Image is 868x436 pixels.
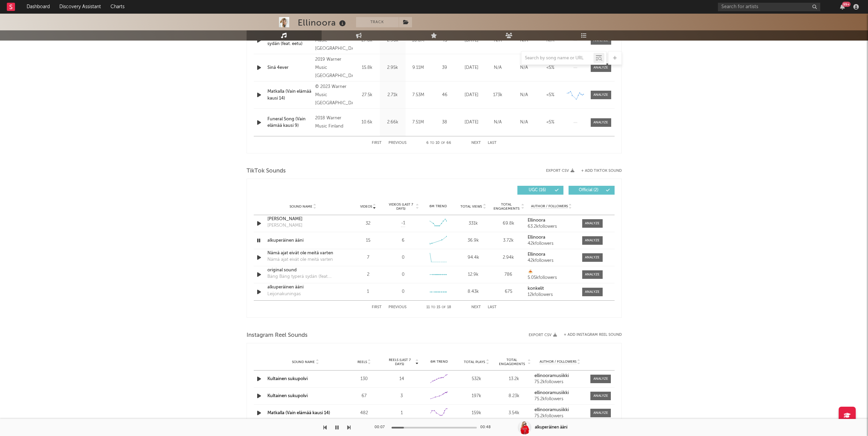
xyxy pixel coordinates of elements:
div: 482 [347,410,381,417]
div: 7.51M [407,119,429,126]
div: [DATE] [460,64,483,71]
button: + Add TikTok Sound [581,169,622,173]
button: UGC(16) [517,186,563,195]
div: 12k followers [528,292,575,297]
div: 5.05k followers [528,275,575,280]
div: Leijonakuningas [267,291,301,298]
div: 67 [347,393,381,400]
span: Videos [360,205,372,209]
div: 42k followers [528,258,575,263]
a: original sound [267,267,339,274]
div: 99 + [842,2,851,7]
a: Funeral Song (Vain elämää kausi 9) [267,116,312,129]
a: 🍝 [528,269,575,274]
button: Previous [388,141,407,145]
div: 130 [347,376,381,382]
button: Export CSV [546,169,574,173]
div: N/A [513,119,535,126]
span: Author / Followers [531,204,568,209]
div: 8.43k [457,288,489,295]
span: Sound Name [292,360,315,364]
div: 75.2k followers [534,397,586,402]
strong: ellinooramusiikki [534,408,569,412]
div: 10.6k [356,119,378,126]
div: 63.2k followers [528,224,575,229]
a: konkelit [528,286,575,291]
div: 173k [486,92,509,99]
div: alkuperäinen ääni [535,424,568,431]
a: [PERSON_NAME] [267,216,339,223]
div: 75.2k followers [534,380,586,385]
div: © 2023 Warner Music [GEOGRAPHIC_DATA] [315,83,352,107]
strong: Ellinoora [528,252,545,257]
span: Total Plays [464,360,485,364]
div: 14 [385,376,419,382]
div: 46 [433,92,457,99]
button: Official(2) [569,186,615,195]
div: Sinä 4ever [267,64,312,71]
input: Search by song name or URL [521,56,593,61]
a: ellinooramusiikki [534,374,586,378]
div: N/A [486,119,509,126]
div: 69.8k [492,220,524,227]
button: + Add Instagram Reel Sound [564,333,622,337]
div: 11 15 18 [420,303,458,312]
span: Official ( 2 ) [573,188,604,192]
div: 532k [459,376,494,382]
div: 13.2k [497,376,531,382]
span: to [430,141,434,145]
a: Ellinoora [528,218,575,223]
div: 2.94k [492,254,524,261]
button: Track [356,17,399,27]
a: ellinooramusiikki [534,408,586,412]
div: 0 [402,288,404,295]
a: Nämä ajat eivät ole meitä varten [267,250,339,257]
div: 6 [402,237,404,244]
a: Kultainen sukupolvi [267,377,308,381]
div: 2 [352,271,384,278]
div: 331k [457,220,489,227]
div: 75.2k followers [534,414,586,419]
div: 2.95k [382,64,404,71]
div: 00:48 [480,423,494,432]
span: UGC ( 16 ) [522,188,553,192]
div: 2018 Warner Music Finland [315,114,352,131]
strong: ellinooramusiikki [534,391,569,395]
span: Total Engagements [492,202,520,211]
a: Ellinoora [528,235,575,240]
div: 3.54k [497,410,531,417]
strong: konkelit [528,286,544,291]
a: Matkalla (Vain elämää kausi 14) [267,411,330,415]
span: Reels (last 7 days) [385,358,415,366]
span: Reels [357,360,367,364]
div: 12.9k [457,271,489,278]
div: Bäng Bäng typerä sydän (feat. eetu) [267,273,339,280]
div: Ellinoora [298,17,348,28]
span: Author / Followers [540,360,576,364]
input: Search for artists [718,3,820,11]
a: alkuperäinen ääni [267,237,339,244]
a: Ellinoora [528,252,575,257]
button: Next [471,305,481,309]
div: 3 [385,393,419,400]
button: First [372,141,382,145]
div: 39 [433,64,457,71]
strong: 🍝 [528,269,533,274]
div: N/A [486,64,509,71]
div: 7.53M [407,92,429,99]
div: 159k [459,410,494,417]
span: of [442,306,446,309]
div: <5% [539,64,562,71]
div: 6M Trend [422,204,454,209]
span: -1 [401,220,405,227]
div: Nämä ajat eivät ole meitä varten [267,256,333,263]
div: [DATE] [460,92,483,99]
div: 675 [492,288,524,295]
a: ellinooramusiikki [534,391,586,395]
div: 0 [402,271,404,278]
div: 786 [492,271,524,278]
